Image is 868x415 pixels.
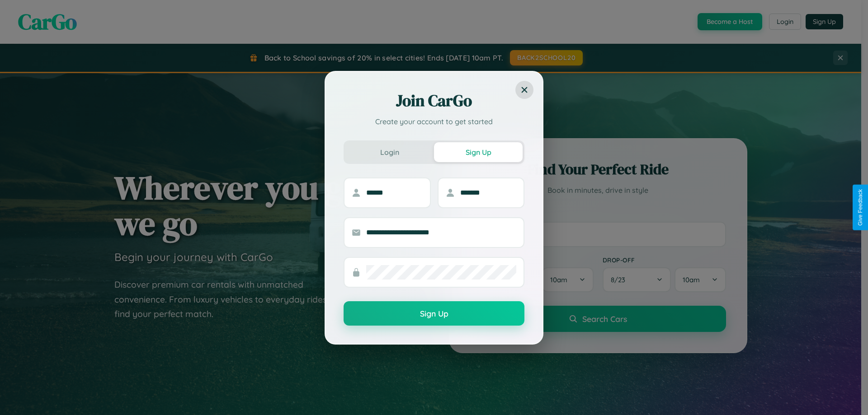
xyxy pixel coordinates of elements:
h2: Join CarGo [344,90,524,112]
p: Create your account to get started [344,116,524,127]
button: Login [345,142,434,162]
button: Sign Up [344,301,524,326]
div: Give Feedback [857,189,863,226]
button: Sign Up [434,142,523,162]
